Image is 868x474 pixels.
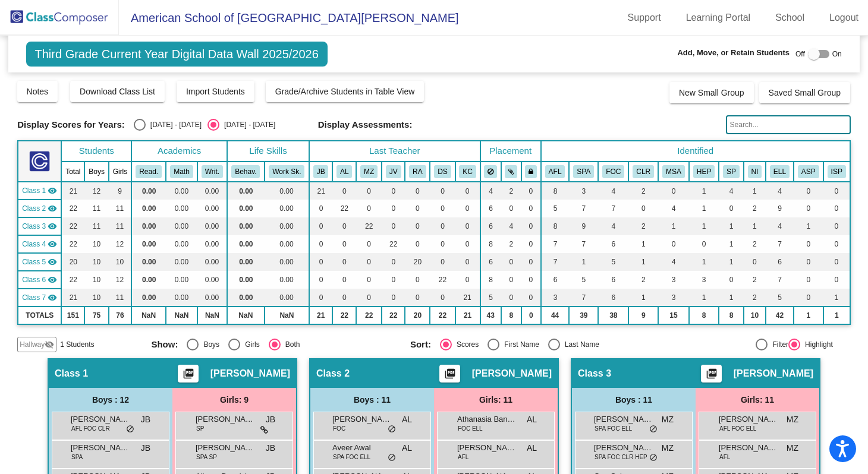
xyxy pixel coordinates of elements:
[18,182,61,200] td: Jaimee Banks - No Class Name
[309,162,332,182] th: Jaimee Banks
[677,47,790,59] span: Add, Move, or Retain Students
[569,182,598,200] td: 3
[405,162,430,182] th: Renee Almy
[405,289,430,306] td: 0
[166,200,197,217] td: 0.00
[22,221,46,232] span: Class 3
[430,271,455,289] td: 22
[541,141,850,162] th: Identified
[265,289,309,306] td: 0.00
[332,162,356,182] th: Annmarie Lewis
[794,271,823,289] td: 0
[197,271,227,289] td: 0.00
[541,289,570,306] td: 3
[131,182,166,200] td: 0.00
[766,253,794,271] td: 6
[227,217,265,235] td: 0.00
[521,271,541,289] td: 0
[501,271,521,289] td: 0
[602,165,624,178] button: FOC
[820,8,868,27] a: Logout
[573,165,594,178] button: SPA
[61,253,84,271] td: 20
[770,165,790,178] button: ELL
[409,165,426,178] button: RA
[541,235,570,253] td: 7
[202,165,223,178] button: Writ.
[541,253,570,271] td: 7
[769,88,841,97] span: Saved Small Group
[434,165,451,178] button: DS
[521,235,541,253] td: 0
[689,162,719,182] th: Parent requires High Energy
[455,235,480,253] td: 0
[455,271,480,289] td: 0
[26,42,328,67] span: Third Grade Current Year Digital Data Wall 2025/2026
[744,200,766,217] td: 2
[313,165,329,178] button: JB
[22,257,46,267] span: Class 5
[689,182,719,200] td: 1
[227,182,265,200] td: 0.00
[719,253,743,271] td: 1
[109,253,131,271] td: 10
[227,271,265,289] td: 0.00
[405,235,430,253] td: 0
[598,235,628,253] td: 6
[541,200,570,217] td: 5
[501,235,521,253] td: 2
[197,253,227,271] td: 0.00
[719,162,743,182] th: Parent is Staff Member
[823,182,850,200] td: 0
[744,253,766,271] td: 0
[832,49,842,59] span: On
[84,200,108,217] td: 11
[748,165,762,178] button: NI
[265,200,309,217] td: 0.00
[197,200,227,217] td: 0.00
[332,289,356,306] td: 0
[109,162,131,182] th: Girls
[48,186,57,195] mat-icon: visibility
[382,217,405,235] td: 0
[275,87,415,96] span: Grade/Archive Students in Table View
[628,182,658,200] td: 2
[794,217,823,235] td: 1
[18,200,61,217] td: Annmarie Lewis - No Class Name
[689,235,719,253] td: 0
[521,182,541,200] td: 0
[501,200,521,217] td: 0
[628,235,658,253] td: 1
[382,289,405,306] td: 0
[18,271,61,289] td: Daniele Smurthwaite - No Class Name
[658,253,689,271] td: 4
[541,217,570,235] td: 8
[823,200,850,217] td: 0
[677,8,760,27] a: Learning Portal
[84,253,108,271] td: 10
[545,165,565,178] button: AFL
[598,217,628,235] td: 4
[134,119,275,131] mat-radio-group: Select an option
[480,141,541,162] th: Placement
[689,271,719,289] td: 3
[719,235,743,253] td: 1
[356,289,382,306] td: 0
[723,165,740,178] button: SP
[430,235,455,253] td: 0
[84,271,108,289] td: 10
[521,217,541,235] td: 0
[405,182,430,200] td: 0
[430,217,455,235] td: 0
[455,217,480,235] td: 0
[309,182,332,200] td: 21
[689,217,719,235] td: 1
[480,200,501,217] td: 6
[119,8,459,27] span: American School of [GEOGRAPHIC_DATA][PERSON_NAME]
[356,182,382,200] td: 0
[828,165,846,178] button: ISP
[759,82,850,103] button: Saved Small Group
[501,162,521,182] th: Keep with students
[569,235,598,253] td: 7
[405,271,430,289] td: 0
